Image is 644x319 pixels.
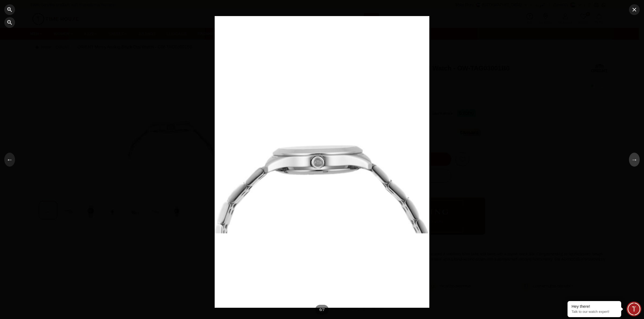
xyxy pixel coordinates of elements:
p: Talk to our watch expert! [572,310,617,314]
button: → [629,153,640,167]
button: ← [4,153,15,167]
div: 6 / 7 [315,305,329,315]
div: Hey there! [572,304,617,309]
div: Chat Widget [627,302,641,316]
